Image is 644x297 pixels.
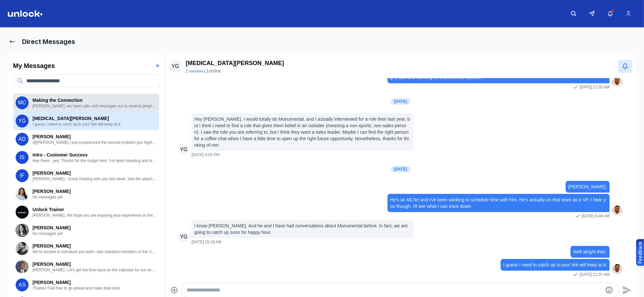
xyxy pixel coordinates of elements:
[33,103,157,109] p: [PERSON_NAME], we have calls and messages out to several people leaders and contacts with hiring ...
[194,116,411,148] p: Hey [PERSON_NAME]. I would totally do Monumental, and I actually interviewed for a role their las...
[33,176,157,182] p: [PERSON_NAME] - Great chatting with you last week. See the attached links for the recordings you ...
[580,272,610,277] span: [DATE] 11:07 AM
[186,69,205,74] button: 2 members
[636,239,644,266] button: Provide feedback
[605,286,613,294] button: Emoji picker
[568,183,607,190] p: [PERSON_NAME].
[573,249,607,255] p: Well alright then.
[8,10,43,17] img: Logo
[33,224,157,231] p: [PERSON_NAME]
[33,133,157,140] p: [PERSON_NAME]
[33,152,157,158] p: Intro - Customer Success
[16,242,29,255] img: User avatar
[16,206,29,219] img: User avatar
[16,224,29,237] img: User avatar
[33,267,157,273] p: [PERSON_NAME]. Let's get the time back on the calendar for our next session. I'm curious of how t...
[16,133,29,146] span: AD
[33,122,157,127] p: I guess I need to catch up to you! We will keep at it.
[33,97,157,103] p: Making the Connection
[33,170,157,176] p: [PERSON_NAME]
[178,144,189,155] span: YG
[16,151,29,164] span: IS
[194,223,411,236] p: I know [PERSON_NAME]. And he and I have had conversations about Monumental before. In fact, we ar...
[187,286,602,294] textarea: Type your message
[391,166,410,172] div: [DATE]
[16,260,29,273] img: User avatar
[33,286,157,291] p: Thanks! Feel free to go ahead and make that intro!
[156,61,160,70] button: +
[186,59,284,68] p: [MEDICAL_DATA][PERSON_NAME]
[580,85,610,90] span: [DATE] 11:35 AM
[16,169,29,182] span: IF
[191,152,219,157] span: [DATE] 4:05 PM
[191,239,221,245] span: [DATE] 10:18 AM
[33,213,157,218] p: [PERSON_NAME], We hope you are enjoying your experience on the Unlock platform and wanted to brin...
[612,206,623,216] img: User avatar
[186,68,284,74] div: , 1 online
[16,187,29,200] img: User avatar
[612,77,623,87] img: User avatar
[390,196,607,209] p: He's an MLTer and I've been working to schedule time with him. He's actually on that team as a VP...
[582,213,610,219] span: [DATE] 8:49 AM
[33,243,157,249] p: [PERSON_NAME]
[169,60,182,73] span: YG
[33,195,157,200] p: No messages yet
[33,231,157,236] p: No messages yet
[503,262,607,268] p: I guess I need to catch up to you! We will keep at it.
[33,261,157,267] p: [PERSON_NAME]
[612,264,623,275] img: User avatar
[178,232,189,242] span: YG
[16,278,29,291] span: AS
[33,115,157,122] p: [MEDICAL_DATA][PERSON_NAME]
[22,37,75,46] h1: Direct Messages
[33,279,157,286] p: [PERSON_NAME]
[33,188,157,195] p: [PERSON_NAME]
[33,158,157,163] p: Hey there - yes. Thanks for the nudge here. I've been traveling and in the throes of buying a hom...
[391,98,410,105] div: [DATE]
[637,241,643,263] div: Feedback
[33,249,157,254] p: We’re excited to introduce you both—two standout members of the Unlock community. From here, we’l...
[16,96,29,109] span: MC
[16,115,29,128] span: YG
[13,61,55,70] h2: My Messages
[33,206,157,213] p: Unlock Trainer
[33,140,157,145] p: @[PERSON_NAME] I just experienced the second problem you highlighted firsthand. I get a ton of no...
